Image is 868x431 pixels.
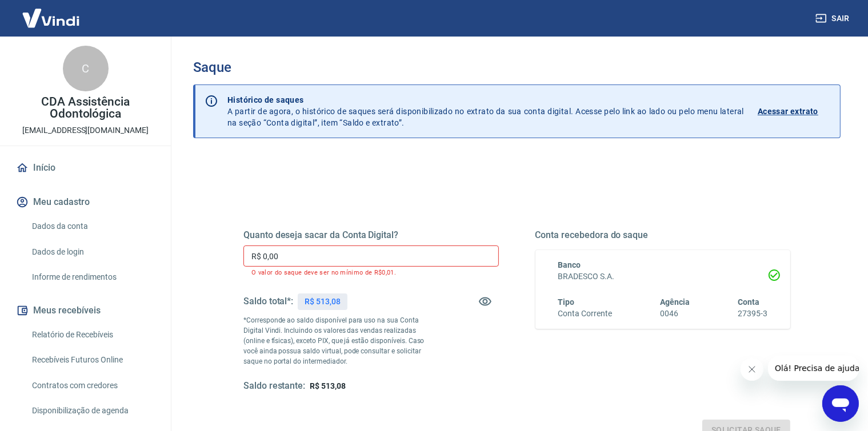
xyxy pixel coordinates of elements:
[813,8,854,29] button: Sair
[14,298,157,323] button: Meus recebíveis
[758,106,818,117] p: Acessar extrato
[660,308,690,320] h6: 0046
[27,240,157,264] a: Dados de login
[310,381,346,390] span: R$ 513,08
[14,1,88,35] img: Vindi
[27,265,157,289] a: Informe de rendimentos
[305,296,341,308] p: R$ 513,08
[660,297,690,307] span: Agência
[558,271,768,283] h6: BRADESCO S.A.
[243,296,293,307] h5: Saldo total*:
[14,190,157,215] button: Meu cadastro
[22,124,149,136] p: [EMAIL_ADDRESS][DOMAIN_NAME]
[27,323,157,347] a: Relatório de Recebíveis
[7,8,96,17] span: Olá! Precisa de ajuda?
[193,59,841,75] h3: Saque
[243,380,305,392] h5: Saldo restante:
[227,94,744,106] p: Histórico de saques
[738,308,767,320] h6: 27395-3
[738,297,759,307] span: Conta
[14,155,157,180] a: Início
[27,374,157,397] a: Contratos com credores
[27,215,157,238] a: Dados da conta
[27,399,157,422] a: Disponibilização de agenda
[558,297,575,307] span: Tipo
[9,96,162,120] p: CDA Assistência Odontológica
[558,308,612,320] h6: Conta Corrente
[251,269,491,276] p: O valor do saque deve ser no mínimo de R$0,01.
[822,385,859,422] iframe: Botão para abrir a janela de mensagens
[741,358,763,381] iframe: Fechar mensagem
[27,348,157,372] a: Recebíveis Futuros Online
[758,94,831,128] a: Acessar extrato
[63,46,109,91] div: C
[558,260,581,269] span: Banco
[227,94,744,128] p: A partir de agora, o histórico de saques será disponibilizado no extrato da sua conta digital. Ac...
[243,315,435,366] p: *Corresponde ao saldo disponível para uso na sua Conta Digital Vindi. Incluindo os valores das ve...
[243,229,499,241] h5: Quanto deseja sacar da Conta Digital?
[768,356,859,381] iframe: Mensagem da empresa
[535,229,791,241] h5: Conta recebedora do saque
